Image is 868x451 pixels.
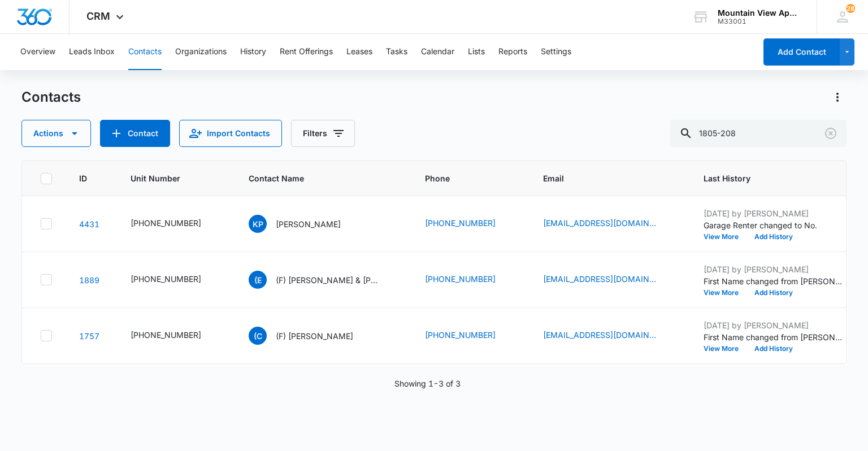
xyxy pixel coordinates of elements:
[276,218,341,230] p: [PERSON_NAME]
[704,289,747,296] button: View More
[79,275,99,285] a: Navigate to contact details page for (F) Elizabeth Henrion & Robert Welch
[86,10,110,22] span: CRM
[386,34,407,70] button: Tasks
[394,378,461,389] p: Showing 1-3 of 3
[249,327,267,345] span: (C
[763,38,840,66] button: Add Contact
[131,217,222,231] div: Unit Number - 545-1805-208 - Select to Edit Field
[704,263,845,275] p: [DATE] by [PERSON_NAME]
[718,8,800,18] div: account name
[747,233,801,240] button: Add History
[828,88,847,106] button: Actions
[704,233,747,240] button: View More
[249,172,381,184] span: Contact Name
[280,34,333,70] button: Rent Offerings
[541,34,571,70] button: Settings
[346,34,372,70] button: Leases
[543,329,676,342] div: Email - uptonc@gmail.com - Select to Edit Field
[249,271,267,289] span: (E
[425,172,500,184] span: Phone
[543,273,676,287] div: Email - bethany2738@gmail.com - Select to Edit Field
[543,273,656,285] a: [EMAIL_ADDRESS][DOMAIN_NAME]
[131,172,222,184] span: Unit Number
[175,34,227,70] button: Organizations
[249,215,267,233] span: KP
[276,274,377,286] p: (F) [PERSON_NAME] & [PERSON_NAME]
[421,34,454,70] button: Calendar
[21,89,81,106] h1: Contacts
[704,319,845,331] p: [DATE] by [PERSON_NAME]
[100,120,170,147] button: Add Contact
[131,273,222,287] div: Unit Number - 545-1805-208 - Select to Edit Field
[498,34,527,70] button: Reports
[670,120,847,147] input: Search Contacts
[704,172,828,184] span: Last History
[425,329,516,342] div: Phone - (303) 887-9199 - Select to Edit Field
[276,330,353,342] p: (F) [PERSON_NAME]
[131,329,201,341] div: [PHONE_NUMBER]
[425,273,496,285] a: [PHONE_NUMBER]
[131,273,201,285] div: [PHONE_NUMBER]
[704,331,845,343] p: First Name changed from [PERSON_NAME] to ([PERSON_NAME].
[69,34,115,70] button: Leads Inbox
[20,34,55,70] button: Overview
[21,120,91,147] button: Actions
[704,345,747,352] button: View More
[249,215,361,233] div: Contact Name - Korena Powell - Select to Edit Field
[79,219,99,229] a: Navigate to contact details page for Korena Powell
[79,172,87,184] span: ID
[543,172,660,184] span: Email
[846,4,855,13] span: 28
[704,207,845,219] p: [DATE] by [PERSON_NAME]
[179,120,282,147] button: Import Contacts
[747,289,801,296] button: Add History
[704,219,845,231] p: Garage Renter changed to No.
[468,34,485,70] button: Lists
[425,217,516,231] div: Phone - (719) 349-0493 - Select to Edit Field
[131,217,201,229] div: [PHONE_NUMBER]
[543,329,656,341] a: [EMAIL_ADDRESS][DOMAIN_NAME]
[425,217,496,229] a: [PHONE_NUMBER]
[249,271,398,289] div: Contact Name - (F) Elizabeth Henrion & Robert Welch - Select to Edit Field
[846,4,855,13] div: notifications count
[249,327,374,345] div: Contact Name - (F) Connor Upton - Select to Edit Field
[822,124,840,142] button: Clear
[79,331,99,341] a: Navigate to contact details page for (F) Connor Upton
[128,34,162,70] button: Contacts
[718,18,800,25] div: account id
[543,217,676,231] div: Email - korenapowell@gmail.com - Select to Edit Field
[704,275,845,287] p: First Name changed from [PERSON_NAME] to (F) [PERSON_NAME].
[425,273,516,287] div: Phone - (314) 952-2384 - Select to Edit Field
[747,345,801,352] button: Add History
[131,329,222,342] div: Unit Number - 545-1805-204 - Select to Edit Field
[240,34,266,70] button: History
[425,329,496,341] a: [PHONE_NUMBER]
[291,120,355,147] button: Filters
[543,217,656,229] a: [EMAIL_ADDRESS][DOMAIN_NAME]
